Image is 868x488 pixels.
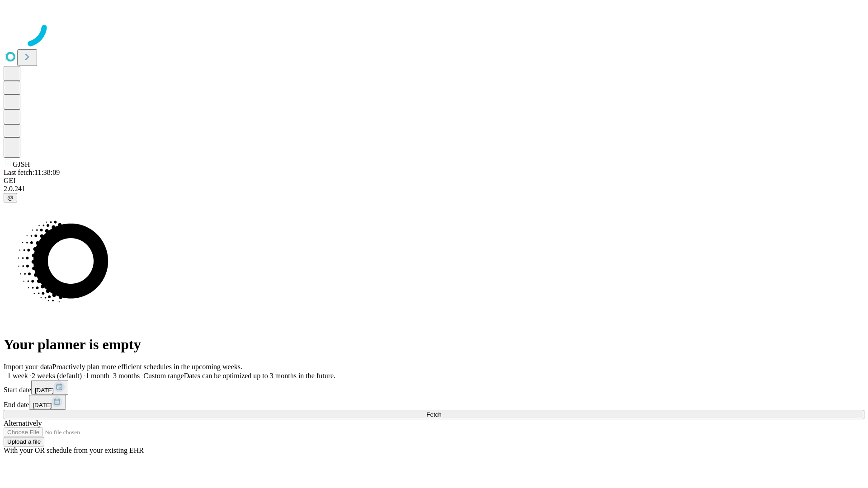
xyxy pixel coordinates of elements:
[85,372,109,380] span: 1 month
[7,194,14,201] span: @
[4,395,864,410] div: End date
[4,437,44,446] button: Upload a file
[4,336,864,353] h1: Your planner is empty
[4,380,864,395] div: Start date
[113,372,140,380] span: 3 months
[184,372,335,380] span: Dates can be optimized up to 3 months in the future.
[426,411,441,418] span: Fetch
[4,193,17,202] button: @
[31,380,68,395] button: [DATE]
[32,372,82,380] span: 2 weeks (default)
[13,160,30,168] span: GJSH
[33,402,52,408] span: [DATE]
[35,387,54,394] span: [DATE]
[4,363,52,371] span: Import your data
[4,410,864,419] button: Fetch
[4,185,864,193] div: 2.0.241
[52,363,242,371] span: Proactively plan more efficient schedules in the upcoming weeks.
[4,169,60,176] span: Last fetch: 11:38:09
[143,372,184,380] span: Custom range
[29,395,66,410] button: [DATE]
[4,446,144,454] span: With your OR schedule from your existing EHR
[4,419,42,427] span: Alternatively
[4,177,864,185] div: GEI
[7,372,28,380] span: 1 week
